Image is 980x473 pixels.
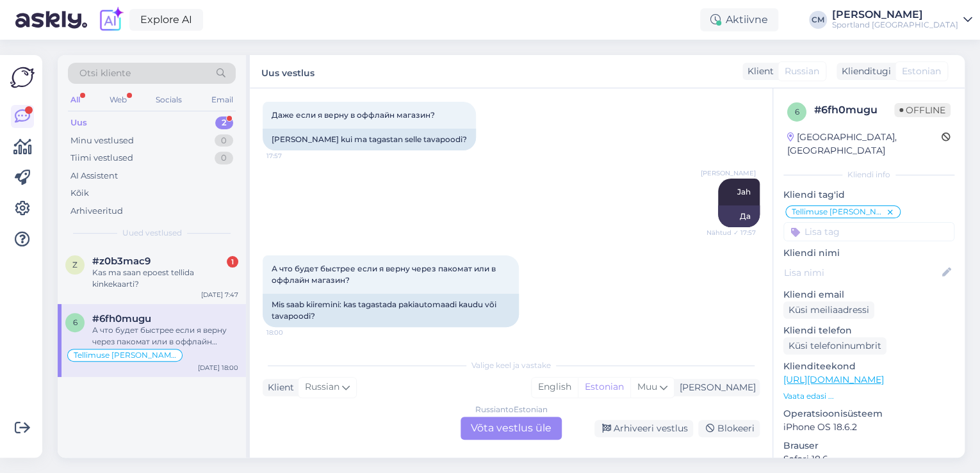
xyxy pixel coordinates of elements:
span: А что будет быстрее если я верну через пакомат или в оффлайн магазин? [272,264,498,285]
div: Web [107,92,129,108]
div: All [68,92,83,108]
span: Даже если я верну в оффлайн магазин? [272,110,435,120]
span: 6 [795,107,799,116]
span: 18:00 [266,328,314,337]
a: Explore AI [129,9,203,31]
div: # 6fh0mugu [814,102,894,118]
div: Minu vestlused [70,134,134,147]
p: Kliendi email [783,288,954,301]
div: 0 [215,152,233,164]
span: Tellimuse [PERSON_NAME] info [792,208,886,216]
span: z [72,260,78,269]
div: 1 [227,256,238,268]
span: Russian [305,380,339,394]
div: Küsi telefoninumbrit [783,337,886,355]
span: 17:57 [266,151,314,161]
div: Estonian [578,378,630,397]
div: Küsi meiliaadressi [783,301,874,319]
img: explore-ai [97,6,124,33]
div: [PERSON_NAME] kui ma tagastan selle tavapoodi? [263,129,476,150]
div: Mis saab kiiremini: kas tagastada pakiautomaadi kaudu või tavapoodi? [263,294,519,327]
div: Russian to Estonian [475,404,548,415]
span: Russian [785,65,819,78]
div: [DATE] 18:00 [198,363,238,373]
div: Võta vestlus üle [461,417,562,440]
p: Kliendi telefon [783,324,954,337]
span: Nähtud ✓ 17:57 [706,228,756,237]
p: Kliendi tag'id [783,188,954,202]
div: [PERSON_NAME] [674,381,756,394]
div: Да [718,205,760,227]
div: Kliendi info [783,169,954,180]
p: Brauser [783,439,954,453]
p: Klienditeekond [783,360,954,373]
div: Aktiivne [700,8,778,31]
div: [GEOGRAPHIC_DATA], [GEOGRAPHIC_DATA] [787,131,942,157]
span: #6fh0mugu [92,313,151,325]
span: Estonian [902,65,941,78]
div: Sportland [GEOGRAPHIC_DATA] [832,20,958,30]
a: [URL][DOMAIN_NAME] [783,374,884,385]
div: А что будет быстрее если я верну через пакомат или в оффлайн магазин? [92,325,238,348]
a: [PERSON_NAME]Sportland [GEOGRAPHIC_DATA] [832,10,972,30]
div: Blokeeri [698,420,760,437]
span: Otsi kliente [79,67,131,80]
span: Uued vestlused [122,227,182,239]
div: Kas ma saan epoest tellida kinkekaarti? [92,267,238,290]
div: English [532,378,578,397]
div: Kõik [70,187,89,200]
div: Arhiveeri vestlus [594,420,693,437]
div: [DATE] 7:47 [201,290,238,300]
span: 6 [73,317,78,327]
div: 0 [215,134,233,147]
span: Muu [637,381,657,392]
div: Klienditugi [837,65,891,78]
div: AI Assistent [70,170,118,182]
span: Offline [894,103,951,117]
div: Arhiveeritud [70,205,123,218]
img: Askly Logo [10,65,35,90]
div: Socials [153,92,184,108]
span: [PERSON_NAME] [701,168,756,178]
div: Valige keel ja vastake [263,360,760,371]
p: Operatsioonisüsteem [783,407,954,421]
div: Uus [70,116,87,129]
div: 2 [215,116,233,129]
label: Uus vestlus [261,63,314,80]
div: Tiimi vestlused [70,152,133,164]
div: Email [209,92,236,108]
p: iPhone OS 18.6.2 [783,421,954,434]
span: Jah [737,187,751,196]
span: #z0b3mac9 [92,255,151,267]
div: [PERSON_NAME] [832,10,958,20]
div: Klient [263,381,294,394]
p: Kliendi nimi [783,246,954,260]
input: Lisa nimi [784,266,940,280]
div: Klient [742,65,774,78]
span: Tellimuse [PERSON_NAME] info [74,351,176,359]
input: Lisa tag [783,222,954,241]
div: CM [809,11,827,29]
p: Vaata edasi ... [783,390,954,402]
p: Safari 18.6 [783,453,954,466]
